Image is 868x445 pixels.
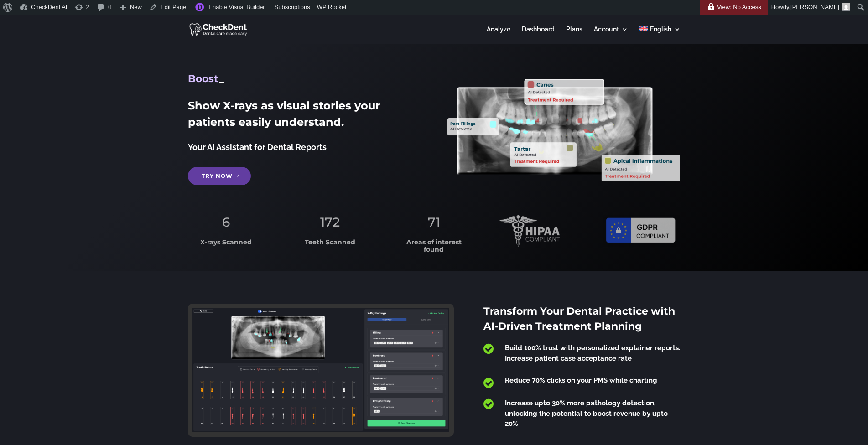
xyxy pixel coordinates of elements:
a: Account [594,26,628,44]
span: English [650,26,671,33]
img: X_Ray_annotated [447,79,680,181]
span: 6 [222,214,230,230]
h2: Show X-rays as visual stories your patients easily understand. [188,98,421,135]
span: [PERSON_NAME] [790,4,839,10]
span: 71 [428,214,440,230]
img: Arnav Saha [842,3,850,11]
span: Build 100% trust with personalized explainer reports. Increase patient case acceptance rate [505,344,680,362]
span: Reduce 70% clicks on your PMS while charting [505,376,657,384]
img: CheckDent AI [189,22,248,36]
span:  [483,343,494,355]
a: Try Now [188,167,251,185]
span: Boost [188,72,219,85]
span: _ [219,72,224,85]
span: Transform Your Dental Practice with AI-Driven Treatment Planning [483,305,675,332]
a: Analyze [487,26,510,44]
span: Your AI Assistant for Dental Reports [188,142,327,152]
span:  [483,398,494,410]
span:  [483,377,494,389]
a: Dashboard [522,26,555,44]
a: Plans [566,26,582,44]
h3: Areas of interest found [395,239,472,258]
a: English [639,26,680,44]
span: Increase upto 30% more pathology detection, unlocking the potential to boost revenue by upto 20% [505,399,668,428]
span: 172 [320,214,340,230]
